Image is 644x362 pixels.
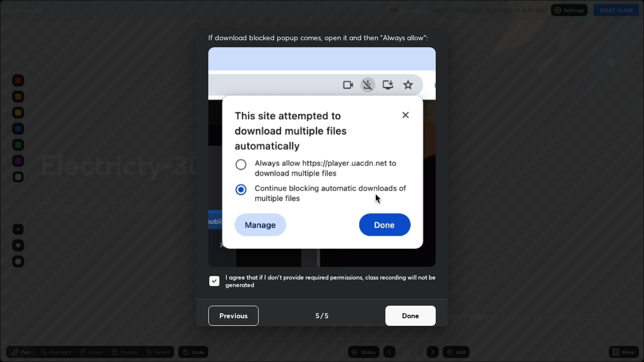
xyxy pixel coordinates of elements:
button: Previous [208,306,259,326]
img: downloads-permission-blocked.gif [208,47,436,267]
h4: / [320,310,324,321]
h4: 5 [325,310,329,321]
span: If download blocked popup comes, open it and then "Always allow": [208,33,436,42]
button: Done [385,306,436,326]
h4: 5 [315,310,319,321]
h5: I agree that if I don't provide required permissions, class recording will not be generated [225,274,436,289]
